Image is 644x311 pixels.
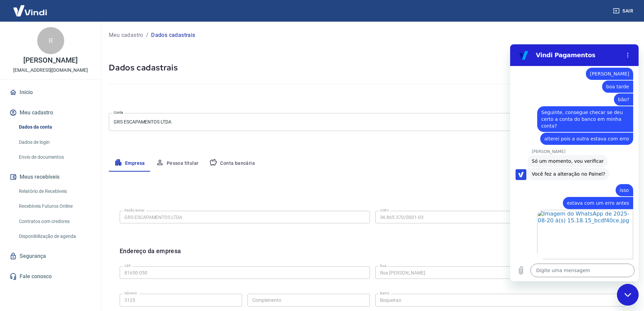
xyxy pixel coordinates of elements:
label: Razão social [124,208,144,213]
label: CNPJ [380,208,389,213]
iframe: Botão para abrir a janela de mensagens, conversa em andamento [617,284,639,306]
button: Sair [612,5,636,17]
a: Disponibilização de agenda [16,229,93,243]
p: [PERSON_NAME] [23,57,77,64]
label: Conta [114,110,123,115]
h5: Dados cadastrais [109,62,636,73]
img: Vindi [8,0,52,21]
a: Envio de documentos [16,150,93,164]
button: Pessoa titular [150,155,204,172]
a: Dados de login [16,135,93,149]
label: Número [124,291,137,296]
a: Relatório de Recebíveis [16,184,93,198]
button: Empresa [109,155,150,172]
a: Dados da conta [16,120,93,134]
h6: Endereço da empresa [120,246,181,264]
p: / [146,31,148,39]
label: Bairro [380,291,389,296]
p: Dados cadastrais [151,31,195,39]
button: Meu cadastro [8,105,93,120]
iframe: Janela de mensagens [510,44,639,281]
button: Meus recebíveis [8,170,93,184]
label: CEP [124,263,131,268]
a: Recebíveis Futuros Online [16,199,93,213]
a: Contratos com credores [16,215,93,228]
div: R [37,27,64,54]
div: GRS ESCAPAMENTOS LTDA [109,113,636,131]
button: Conta bancária [204,155,260,172]
a: Meu cadastro [109,31,143,39]
a: Início [8,85,93,100]
a: Fale conosco [8,269,93,284]
label: Rua [380,263,386,268]
a: Segurança [8,249,93,264]
p: [EMAIL_ADDRESS][DOMAIN_NAME] [13,67,88,74]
